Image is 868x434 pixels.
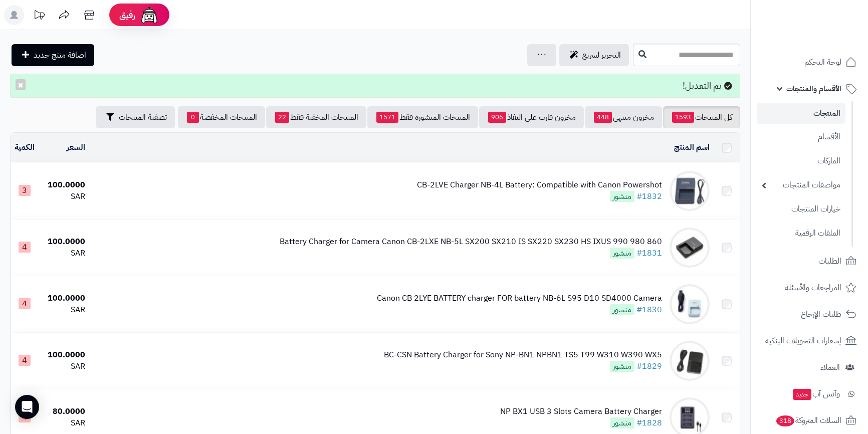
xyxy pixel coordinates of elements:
div: 80.0000 [43,406,85,417]
button: تصفية المنتجات [96,106,175,128]
span: منشور [610,248,634,259]
div: NP BX1 USB 3 Slots Camera Battery Charger [500,406,662,417]
a: وآتس آبجديد [757,382,862,406]
img: ai-face.png [139,5,159,25]
a: طلبات الإرجاع [757,302,862,326]
span: منشور [610,417,634,428]
a: التحرير لسريع [559,44,629,66]
div: تم التعديل! [10,74,740,98]
a: مخزون منتهي448 [585,106,662,128]
a: #1831 [636,247,662,259]
div: BC-CSN Battery Charger for Sony NP-BN1 NPBN1 TS5 T99 W310 W390 WX5 [384,349,662,361]
div: 100.0000 [43,349,85,361]
span: 0 [187,112,199,123]
span: الطلبات [818,254,841,268]
a: السلات المتروكة318 [757,408,862,432]
div: Open Intercom Messenger [15,395,39,419]
span: العملاء [820,360,840,374]
span: 3 [19,185,31,196]
a: اسم المنتج [674,141,710,153]
a: العملاء [757,355,862,379]
span: الأقسام والمنتجات [786,82,841,96]
img: Battery Charger for Camera Canon CB-2LXE NB-5L SX200 SX210 IS SX220 SX230 HS IXUS 990 980 860 [670,228,710,268]
a: المنتجات المخفضة0 [178,106,265,128]
div: Battery Charger for Camera Canon CB-2LXE NB-5L SX200 SX210 IS SX220 SX230 HS IXUS 990 980 860 [280,236,662,248]
span: 448 [594,112,612,123]
a: المراجعات والأسئلة [757,276,862,300]
a: مخزون قارب على النفاذ906 [479,106,584,128]
span: منشور [610,191,634,202]
a: كل المنتجات1593 [663,106,740,128]
img: CB-2LVE Charger NB-4L Battery: Compatible with Canon Powershot [670,171,710,211]
span: جديد [793,389,811,400]
a: #1828 [636,417,662,429]
div: SAR [43,361,85,372]
div: CB-2LVE Charger NB-4L Battery: Compatible with Canon Powershot [417,179,662,191]
a: #1830 [636,304,662,316]
div: 100.0000 [43,179,85,191]
span: منشور [610,304,634,315]
a: مواصفات المنتجات [757,174,845,196]
a: لوحة التحكم [757,50,862,74]
a: #1829 [636,360,662,372]
img: BC-CSN Battery Charger for Sony NP-BN1 NPBN1 TS5 T99 W310 W390 WX5 [670,341,710,381]
button: × [16,79,26,90]
img: logo-2.png [800,27,858,48]
div: 100.0000 [43,236,85,248]
span: 318 [776,415,794,426]
span: طلبات الإرجاع [801,307,841,321]
div: SAR [43,417,85,429]
div: SAR [43,191,85,202]
span: إشعارات التحويلات البنكية [765,334,841,348]
span: 1593 [672,112,694,123]
span: 4 [19,298,31,309]
span: التحرير لسريع [582,49,621,61]
a: الكمية [15,141,35,153]
span: 22 [275,112,289,123]
span: 1571 [376,112,398,123]
a: الماركات [757,150,845,172]
a: المنتجات المخفية فقط22 [266,106,366,128]
a: إشعارات التحويلات البنكية [757,329,862,353]
a: #1832 [636,190,662,202]
div: SAR [43,248,85,259]
a: الأقسام [757,126,845,148]
span: رفيق [119,9,135,21]
a: الملفات الرقمية [757,223,845,244]
a: اضافة منتج جديد [12,44,94,66]
a: الطلبات [757,249,862,273]
a: خيارات المنتجات [757,198,845,220]
span: 4 [19,242,31,253]
span: لوحة التحكم [804,55,841,69]
a: المنتجات [757,103,845,124]
span: المراجعات والأسئلة [785,281,841,295]
span: 906 [488,112,506,123]
img: Canon CB 2LYE BATTERY charger FOR battery NB-6L S95 D10 SD4000 Camera [670,284,710,324]
span: 4 [19,411,31,422]
span: 4 [19,355,31,366]
span: السلات المتروكة [775,413,841,427]
a: المنتجات المنشورة فقط1571 [367,106,478,128]
span: تصفية المنتجات [119,111,167,123]
a: السعر [67,141,85,153]
a: تحديثات المنصة [27,5,52,28]
span: وآتس آب [792,387,840,401]
div: SAR [43,304,85,316]
div: 100.0000 [43,293,85,304]
div: Canon CB 2LYE BATTERY charger FOR battery NB-6L S95 D10 SD4000 Camera [377,293,662,304]
span: اضافة منتج جديد [34,49,86,61]
span: منشور [610,361,634,372]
